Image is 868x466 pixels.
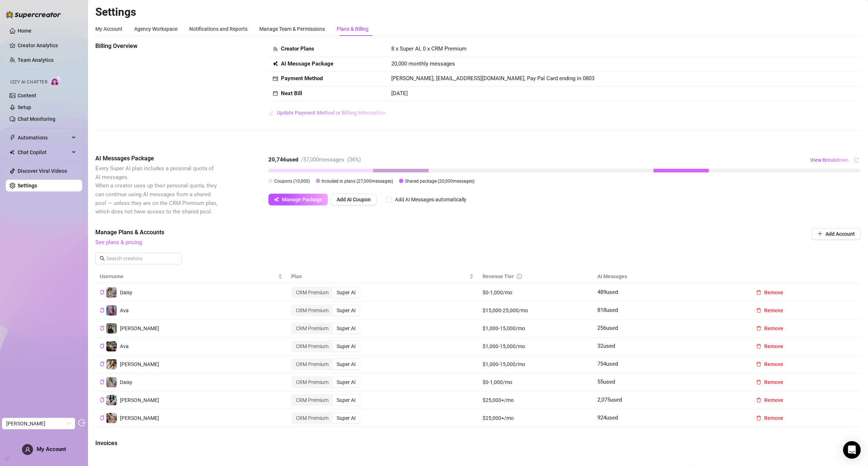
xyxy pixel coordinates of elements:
[100,415,105,420] span: copy
[756,308,761,313] span: delete
[750,376,789,388] button: Remove
[100,308,105,313] span: copy
[259,25,325,33] div: Manage Team & Permissions
[291,323,360,334] div: segmented control
[764,361,783,367] span: Remove
[764,343,783,349] span: Remove
[478,338,593,355] td: $1,000-15,000/mo
[331,194,377,205] button: Add AI Coupon
[50,76,62,86] img: AI Chatter
[281,90,302,97] strong: Next Bill
[292,341,333,351] div: CRM Premium
[18,93,36,98] a: Content
[593,269,746,284] th: AI Messages
[391,75,594,82] span: [PERSON_NAME], [EMAIL_ADDRESS][DOMAIN_NAME], Pay Pal Card ending in 0803
[478,355,593,373] td: $1,000-15,000/mo
[333,377,360,387] div: Super AI
[391,60,455,68] span: 20,000 monthly messages
[6,11,61,18] img: logo-BBDzfeDw.svg
[597,396,622,403] span: 2,075 used
[100,307,105,313] button: Copy Creator ID
[18,57,54,63] a: Team Analytics
[750,394,789,406] button: Remove
[100,343,105,349] button: Copy Creator ID
[100,362,105,366] span: copy
[291,394,360,406] div: segmented control
[333,395,360,405] div: Super AI
[478,284,593,302] td: $0-1,000/mo
[269,110,274,115] span: edit
[106,413,117,423] img: Anna
[756,344,761,349] span: delete
[95,228,762,237] span: Manage Plans & Accounts
[291,412,360,424] div: segmented control
[756,380,761,385] span: delete
[337,197,371,202] span: Add AI Coupon
[18,104,31,110] a: Setup
[391,90,408,97] span: [DATE]
[750,358,789,370] button: Remove
[268,156,298,163] strong: 20,746 used
[478,391,593,409] td: $25,000+/mo
[333,287,360,298] div: Super AI
[812,228,861,240] button: Add Account
[756,362,761,367] span: delete
[391,45,466,52] span: 8 x Super AI, 0 x CRM Premium
[10,150,14,155] img: Chat Copilot
[100,397,105,403] button: Copy Creator ID
[282,197,322,202] span: Manage Package
[750,287,789,298] button: Remove
[291,376,360,388] div: segmented control
[301,156,344,163] span: / 57,000 messages
[764,397,783,403] span: Remove
[333,341,360,351] div: Super AI
[18,28,32,34] a: Home
[292,323,333,333] div: CRM Premium
[333,323,360,333] div: Super AI
[120,343,129,349] span: Ava
[95,5,861,19] h2: Settings
[106,395,117,405] img: Sadie
[347,156,361,163] span: ( 36 %)
[106,359,117,369] img: Paige
[478,302,593,320] td: $15,000-25,000/mo
[478,409,593,427] td: $25,000+/mo
[273,91,278,96] span: calendar
[100,398,105,402] span: copy
[854,157,859,163] span: reload
[277,110,385,116] span: Update Payment Method or Billing Information
[100,256,105,261] span: search
[106,287,117,298] img: Daisy
[333,359,360,369] div: Super AI
[292,377,333,387] div: CRM Premium
[292,287,333,298] div: CRM Premium
[106,323,117,333] img: Anna
[120,325,159,331] span: [PERSON_NAME]
[106,305,117,316] img: Ava
[333,413,360,423] div: Super AI
[134,25,177,33] div: Agency Workspace
[100,290,105,295] button: Copy Creator ID
[750,412,789,424] button: Remove
[337,25,369,33] div: Plans & Billing
[18,146,70,158] span: Chat Copilot
[95,165,217,215] span: Every Super AI plan includes a personal quota of AI messages. When a creator uses up their person...
[395,195,466,204] div: Add AI Messages automatically
[25,447,30,452] span: user
[597,379,615,385] span: 55 used
[100,379,105,385] button: Copy Creator ID
[281,75,323,82] strong: Payment Method
[10,135,15,141] span: thunderbolt
[291,305,360,316] div: segmented control
[18,183,37,189] a: Settings
[287,269,478,284] th: Plan
[292,413,333,423] div: CRM Premium
[95,42,219,51] span: Billing Overview
[810,154,849,166] button: View Breakdown
[478,373,593,391] td: $0-1,000/mo
[189,25,248,33] div: Notifications and Reports
[273,46,278,52] span: team
[37,446,66,452] span: My Account
[281,60,333,67] strong: AI Message Package
[810,157,849,163] span: View Breakdown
